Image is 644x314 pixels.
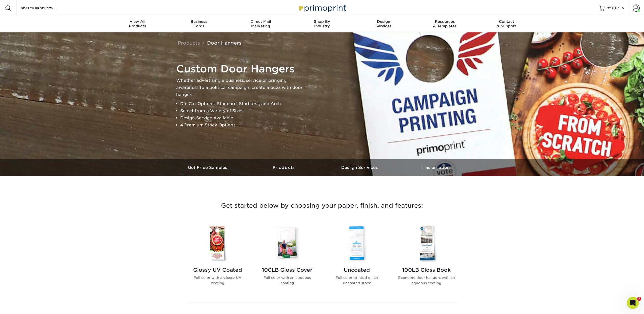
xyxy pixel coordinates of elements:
[627,297,639,309] iframe: Intercom live chat
[398,223,455,263] img: 100LB Gloss Book Door Hangers
[207,40,241,46] a: Door Hangers
[353,16,414,32] a: DesignServices
[180,122,303,129] li: 4 Premium Stock Options
[328,223,386,293] a: Uncoated Door Hangers Uncoated Full color printed on an uncoated stock
[414,19,476,24] span: Resources
[291,19,353,24] span: Shop By
[174,194,470,217] h3: Get started below by choosing your paper, finish, and features:
[176,77,303,98] p: Whether advertising a business, service or bringing awareness to a political campaign, create a b...
[328,267,386,273] h2: Uncoated
[353,19,414,28] div: Services
[180,100,303,107] li: Die Cut Options: Standard, Starburst, and Arch
[258,275,316,285] p: Full color with an aqueous coating
[180,107,303,114] li: Select from a Variety of Sizes
[178,40,200,46] a: Products
[170,165,246,170] h3: Get Free Samples
[107,19,168,24] span: View All
[398,159,474,176] a: Inspiration
[322,165,398,170] h3: Design Services
[176,63,303,75] h1: Custom Door Hangers
[328,223,386,263] img: Uncoated Door Hangers
[189,275,246,285] p: Full color with a glossy UV coating
[230,19,291,24] span: Direct Mail
[107,19,168,28] div: Products
[414,19,476,28] div: & Templates
[258,267,316,273] h2: 100LB Gloss Cover
[258,223,316,263] img: 100LB Gloss Cover Door Hangers
[230,19,291,28] div: Marketing
[21,5,70,11] input: SEARCH PRODUCTS.....
[246,165,322,170] h3: Products
[189,267,246,273] h2: Glossy UV Coated
[297,3,347,13] img: Primoprint
[353,19,414,24] span: Design
[398,165,474,170] h3: Inspiration
[398,223,455,293] a: 100LB Gloss Book Door Hangers 100LB Gloss Book Economy door hangers with an aqueous coating
[607,6,621,10] span: MY CART
[476,16,537,32] a: Contact& Support
[398,275,455,285] p: Economy door hangers with an aqueous coating
[637,297,641,301] span: 7
[246,159,322,176] a: Products
[189,223,246,263] img: Glossy UV Coated Door Hangers
[291,19,353,28] div: Industry
[476,19,537,28] div: & Support
[622,6,624,10] span: 5
[398,267,455,273] h2: 100LB Gloss Book
[168,19,230,24] span: Business
[107,16,168,32] a: View AllProducts
[168,16,230,32] a: BusinessCards
[170,159,246,176] a: Get Free Samples
[414,16,476,32] a: Resources& Templates
[328,275,386,285] p: Full color printed on an uncoated stock
[168,19,230,28] div: Cards
[291,16,353,32] a: Shop ByIndustry
[476,19,537,24] span: Contact
[180,114,303,122] li: Design Service Available
[189,223,246,293] a: Glossy UV Coated Door Hangers Glossy UV Coated Full color with a glossy UV coating
[230,16,291,32] a: Direct MailMarketing
[322,159,398,176] a: Design Services
[258,223,316,293] a: 100LB Gloss Cover Door Hangers 100LB Gloss Cover Full color with an aqueous coating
